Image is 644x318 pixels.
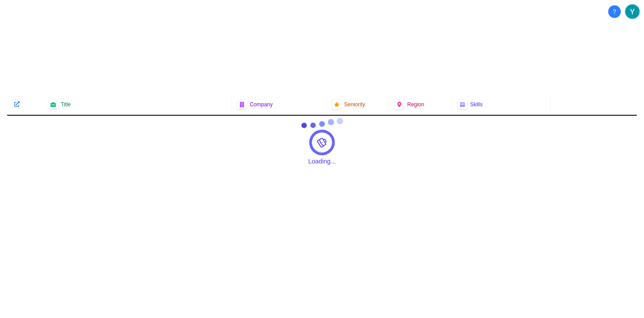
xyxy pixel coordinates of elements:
button: User menu [624,4,640,20]
span: Title [61,101,71,108]
span: Seniority [344,101,365,108]
span: ? [613,7,616,16]
img: User avatar [625,4,640,19]
span: Skills [470,101,483,108]
button: About Techjobs [608,5,621,18]
span: Region [407,101,424,108]
span: Company [250,101,272,108]
div: Loading... [308,157,336,166]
